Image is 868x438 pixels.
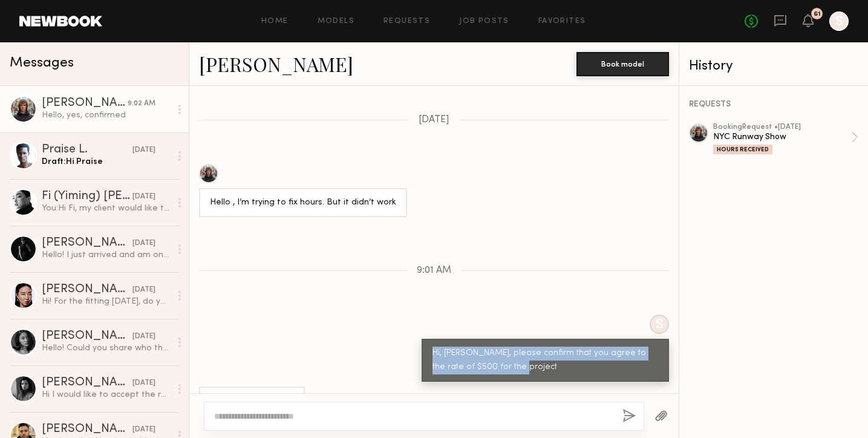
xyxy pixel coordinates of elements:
[128,98,155,109] div: 9:02 AM
[713,123,858,154] a: bookingRequest •[DATE]NYC Runway ShowHours Received
[199,51,353,77] a: [PERSON_NAME]
[829,11,849,31] a: S
[432,347,658,374] div: Hi, [PERSON_NAME], please confirm that you agree to the rate of $500 for the project
[42,237,132,249] div: [PERSON_NAME]
[459,18,509,25] a: Job Posts
[713,145,772,154] div: Hours Received
[689,59,858,73] div: History
[10,56,74,70] span: Messages
[42,342,171,354] div: Hello! Could you share who the designers will be please
[419,115,449,125] span: [DATE]
[132,191,155,203] div: [DATE]
[576,52,669,76] button: Book model
[42,296,171,307] div: Hi! For the fitting [DATE], do you need us for the whole time or can we come in whenever during t...
[132,284,155,296] div: [DATE]
[689,100,858,109] div: REQUESTS
[538,18,586,25] a: Favorites
[132,238,155,249] div: [DATE]
[814,11,821,18] div: 61
[132,378,155,389] div: [DATE]
[42,330,132,342] div: [PERSON_NAME]
[318,18,354,25] a: Models
[713,131,851,143] div: NYC Runway Show
[42,423,132,436] div: [PERSON_NAME]
[261,18,289,25] a: Home
[576,58,669,68] a: Book model
[132,331,155,342] div: [DATE]
[42,203,171,214] div: You: Hi Fi, my client would like to know everyone's eta for the show [DATE].
[417,266,451,276] span: 9:01 AM
[42,191,132,203] div: Fi (Yiming) [PERSON_NAME]
[210,196,396,210] div: Hello , I’m trying to fix hours. But it didn’t work
[42,377,132,389] div: [PERSON_NAME]
[713,123,851,131] div: booking Request • [DATE]
[42,389,171,400] div: Hi I would like to accept the request could you give me more details please
[42,97,128,109] div: [PERSON_NAME]
[383,18,430,25] a: Requests
[42,156,171,168] div: Draft: Hi Praise
[132,424,155,436] div: [DATE]
[132,145,155,156] div: [DATE]
[42,284,132,296] div: [PERSON_NAME]
[42,109,171,121] div: Hello, yes, confirmed
[42,144,132,156] div: Praise L.
[42,249,171,261] div: Hello! I just arrived and am on the 5th floor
